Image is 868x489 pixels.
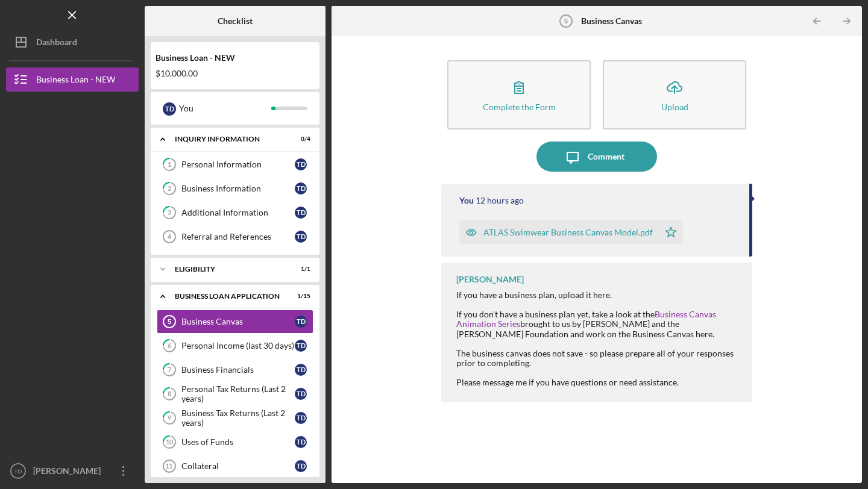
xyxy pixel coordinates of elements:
div: T D [295,364,307,376]
div: 1 / 15 [289,293,310,300]
div: Dashboard [36,30,77,57]
div: Business Loan - NEW [156,53,315,63]
div: Personal Income (last 30 days) [181,341,295,350]
div: Comment [588,142,624,172]
div: [PERSON_NAME] [456,275,524,284]
a: 10Uses of FundsTD [157,430,313,454]
tspan: 8 [168,390,171,398]
button: Comment [536,142,657,172]
a: 3Additional InformationTD [157,201,313,225]
button: Complete the Form [447,60,591,129]
div: T D [163,102,176,116]
a: 8Personal Tax Returns (Last 2 years)TD [157,382,313,406]
div: T D [295,412,307,424]
tspan: 5 [564,17,568,25]
div: Please message me if you have questions or need assistance. [456,378,740,387]
button: Business Loan - NEW [6,67,139,92]
div: Personal Tax Returns (Last 2 years) [181,384,295,403]
div: Business Canvas [181,317,295,326]
b: Business Canvas [581,16,642,26]
div: T D [295,436,307,448]
a: 2Business InformationTD [157,176,313,201]
div: You [459,196,474,205]
a: 6Personal Income (last 30 days)TD [157,334,313,358]
div: If you have a business plan, upload it here. If you don't have a business plan yet, take a look a... [456,290,740,338]
a: 4Referral and ReferencesTD [157,225,313,249]
div: 0 / 4 [289,135,310,143]
div: Business Loan - NEW [36,67,115,95]
div: T D [295,207,307,219]
tspan: 9 [168,414,172,422]
a: 7Business FinancialsTD [157,358,313,382]
div: Additional Information [181,208,295,217]
tspan: 3 [168,209,171,217]
div: T D [295,340,307,352]
div: Business Information [181,184,295,193]
div: You [179,98,271,119]
div: [PERSON_NAME] [30,459,108,486]
div: Uses of Funds [181,437,295,447]
tspan: 6 [168,342,172,350]
a: 9Business Tax Returns (Last 2 years)TD [157,406,313,430]
a: 5Business CanvasTD [157,310,313,334]
div: Collateral [181,461,295,471]
div: BUSINESS LOAN APPLICATION [175,293,280,300]
button: Dashboard [6,30,139,54]
div: T D [295,388,307,400]
a: Business Canvas Animation Series [456,309,716,329]
button: ATLAS Swimwear Business Canvas Model.pdf [459,220,683,244]
div: 1 / 1 [289,266,310,273]
tspan: 4 [168,233,172,240]
div: T D [295,460,307,472]
tspan: 11 [165,463,172,470]
tspan: 10 [166,438,174,446]
tspan: 2 [168,185,171,193]
div: Business Tax Returns (Last 2 years) [181,408,295,428]
time: 2025-10-13 03:47 [476,196,524,205]
div: T D [295,316,307,328]
div: $10,000.00 [156,69,315,78]
tspan: 7 [168,366,172,374]
div: T D [295,182,307,195]
div: T D [295,231,307,243]
b: Checklist [218,16,253,26]
a: 11CollateralTD [157,454,313,478]
a: 1Personal InformationTD [157,152,313,176]
div: Upload [661,102,688,111]
tspan: 5 [168,318,171,325]
tspan: 1 [168,161,171,169]
div: The business canvas does not save - so please prepare all of your responses prior to completing. [456,349,740,368]
div: Complete the Form [483,102,556,111]
div: T D [295,158,307,170]
div: INQUIRY INFORMATION [175,135,280,143]
button: TD[PERSON_NAME] [6,459,139,483]
text: TD [14,468,22,475]
div: Business Financials [181,365,295,375]
div: ATLAS Swimwear Business Canvas Model.pdf [483,228,653,237]
button: Upload [603,60,746,129]
div: Referral and References [181,232,295,241]
div: Personal Information [181,160,295,169]
div: ELIGIBILITY [175,266,280,273]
